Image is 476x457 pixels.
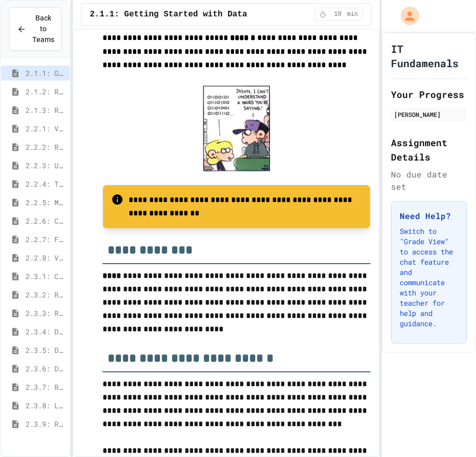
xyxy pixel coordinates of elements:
span: 2.3.3: Reflection - Design a Survey [26,308,66,319]
span: 2.1.1: Getting Started with Data [90,8,247,21]
span: 2.3.9: Reflection - Metadata [26,419,66,429]
span: 2.2.1: Visualizing Data [26,123,66,134]
h1: IT Fundamenals [391,42,467,70]
button: Back to Teams [9,7,61,51]
span: 2.2.2: Review of Visualizing Data [26,142,66,152]
span: 2.2.4: The National Parks [26,178,66,189]
span: 2.3.8: Leading or Misleading? [26,400,66,411]
p: Switch to "Grade View" to access the chat feature and communicate with your teacher for help and ... [400,226,458,329]
span: 2.2.6: Captain [PERSON_NAME] [26,215,66,226]
h2: Your Progress [391,87,467,102]
span: 2.2.3: US Recorded Music Revenue [26,160,66,171]
div: My Account [390,4,422,28]
span: 2.1.3: Reflection - Continuously Collecting Data [26,105,66,115]
h3: Need Help? [400,210,458,222]
span: 2.3.6: Data Limitations [26,363,66,374]
span: 2.1.2: Review of Getting Started with Data [26,86,66,97]
div: No due date set [391,168,467,193]
span: 2.3.2: Review of Collecting Data [26,289,66,300]
span: 2.3.1: Collecting Data [26,271,66,282]
span: 2.1.1: Getting Started with Data [26,68,66,78]
div: [PERSON_NAME] [394,110,464,119]
span: 10 [329,10,346,18]
span: 2.2.8: Visualizing and Interpreting Data Quiz [26,252,66,263]
span: 2.2.7: Free Response - Choosing a Visualization [26,234,66,245]
span: 2.2.5: March Madness [26,197,66,208]
span: Back to Teams [32,13,54,45]
span: 2.3.4: Data Collection - Self-Driving Cars [26,326,66,337]
h2: Assignment Details [391,135,467,164]
span: 2.3.7: Review of Data Limitations [26,382,66,392]
span: min [347,10,358,18]
span: 2.3.5: Data Collection Quiz [26,345,66,355]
